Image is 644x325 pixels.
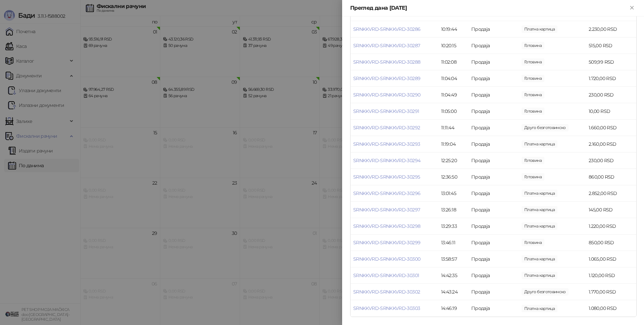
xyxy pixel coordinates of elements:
td: Продаја [469,87,519,103]
td: 1.770,00 RSD [586,284,636,300]
td: 145,00 RSD [586,202,636,218]
td: 14:46:19 [438,300,469,317]
td: Продаја [469,38,519,54]
td: 1.720,00 RSD [586,70,636,87]
td: 12:36:50 [438,169,469,185]
a: SRNKKVRD-SRNKKVRD-30303 [353,305,420,311]
td: 1.065,00 RSD [586,251,636,267]
a: SRNKKVRD-SRNKKVRD-30293 [353,141,420,147]
td: 1.080,00 RSD [586,300,636,317]
td: Продаја [469,54,519,70]
span: 1.770,00 [522,288,569,296]
span: 515,00 [522,42,544,49]
a: SRNKKVRD-SRNKKVRD-30297 [353,207,420,213]
td: Продаја [469,169,519,185]
span: 2.160,00 [522,140,557,148]
a: SRNKKVRD-SRNKKVRD-30295 [353,174,420,180]
td: 860,00 RSD [586,169,636,185]
span: 1.120,00 [522,272,557,279]
td: 11:04:04 [438,70,469,87]
span: 230,00 [522,91,544,99]
td: Продаја [469,185,519,202]
td: 2.230,00 RSD [586,21,636,38]
span: 1.220,00 [522,222,557,230]
td: Продаја [469,235,519,251]
td: Продаја [469,251,519,267]
td: Продаја [469,21,519,38]
a: SRNKKVRD-SRNKKVRD-30289 [353,75,420,81]
a: SRNKKVRD-SRNKKVRD-30291 [353,108,419,114]
span: 1.065,00 [522,255,557,263]
td: 515,00 RSD [586,38,636,54]
td: 13:01:45 [438,185,469,202]
td: Продаја [469,267,519,284]
a: SRNKKVRD-SRNKKVRD-30301 [353,272,419,278]
td: 13:46:11 [438,235,469,251]
a: SRNKKVRD-SRNKKVRD-30299 [353,240,420,246]
td: 14:43:24 [438,284,469,300]
td: 850,00 RSD [586,235,636,251]
a: SRNKKVRD-SRNKKVRD-30296 [353,190,420,196]
a: SRNKKVRD-SRNKKVRD-30300 [353,256,420,262]
td: 1.660,00 RSD [586,120,636,136]
td: 1.220,00 RSD [586,218,636,235]
td: 1.120,00 RSD [586,267,636,284]
td: 11:04:49 [438,87,469,103]
span: 2.852,00 [522,190,557,197]
span: 2.000,00 [522,75,544,82]
td: Продаја [469,202,519,218]
td: 14:42:35 [438,267,469,284]
td: 2.160,00 RSD [586,136,636,152]
span: 10,00 [522,108,544,115]
span: 2.230,00 [522,25,557,33]
td: 10:19:44 [438,21,469,38]
span: 1.060,00 [522,173,544,181]
span: 1.030,00 [522,157,544,164]
span: 1.660,00 [522,124,569,131]
td: Продаја [469,300,519,317]
td: 509,99 RSD [586,54,636,70]
div: Преглед дана [DATE] [350,4,628,12]
td: Продаја [469,218,519,235]
a: SRNKKVRD-SRNKKVRD-30298 [353,223,420,229]
a: SRNKKVRD-SRNKKVRD-30290 [353,92,420,98]
td: 2.852,00 RSD [586,185,636,202]
a: SRNKKVRD-SRNKKVRD-30287 [353,43,420,49]
td: 10,00 RSD [586,103,636,120]
span: 2.010,00 [522,58,544,66]
a: SRNKKVRD-SRNKKVRD-30302 [353,289,420,295]
a: SRNKKVRD-SRNKKVRD-30286 [353,26,420,32]
td: Продаја [469,103,519,120]
td: 12:25:20 [438,152,469,169]
td: Продаја [469,152,519,169]
td: Продаја [469,70,519,87]
td: 11:05:00 [438,103,469,120]
button: Close [628,4,636,12]
a: SRNKKVRD-SRNKKVRD-30288 [353,59,420,65]
a: SRNKKVRD-SRNKKVRD-30292 [353,125,420,131]
span: 1.080,00 [522,305,557,312]
td: Продаја [469,136,519,152]
td: Продаја [469,284,519,300]
td: 13:29:33 [438,218,469,235]
td: 11:19:04 [438,136,469,152]
a: SRNKKVRD-SRNKKVRD-30294 [353,157,420,164]
td: 11:02:08 [438,54,469,70]
td: 13:26:18 [438,202,469,218]
td: 11:11:44 [438,120,469,136]
span: 2.000,00 [522,239,544,246]
span: 145,00 [522,206,557,213]
td: 13:58:57 [438,251,469,267]
td: Продаја [469,120,519,136]
td: 230,00 RSD [586,87,636,103]
td: 230,00 RSD [586,152,636,169]
td: 10:20:15 [438,38,469,54]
